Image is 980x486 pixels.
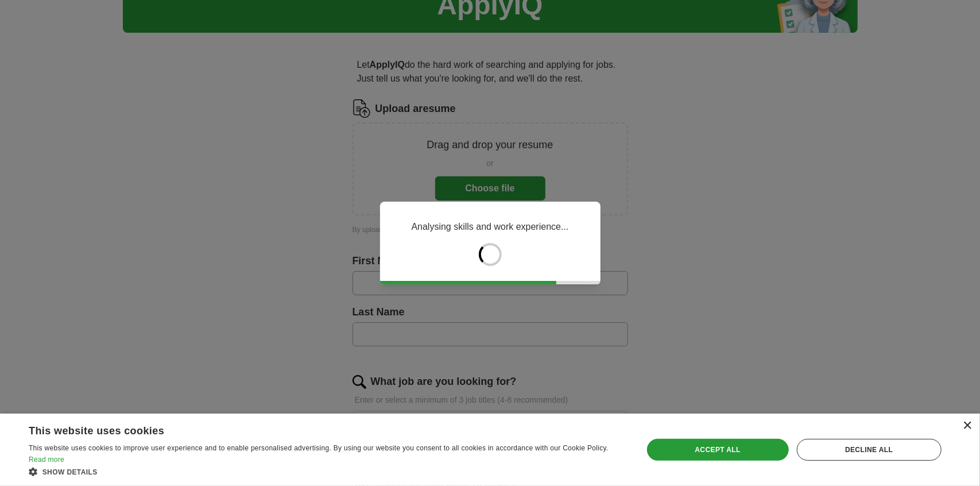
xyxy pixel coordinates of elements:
[412,220,569,234] p: Analysing skills and work experience...
[797,439,942,461] div: Decline all
[29,444,609,452] span: This website uses cookies to improve user experience and to enable personalised advertising. By u...
[647,439,789,461] div: Accept all
[29,456,64,464] a: Read more, opens a new window
[29,466,625,477] div: Show details
[29,421,596,438] div: This website uses cookies
[963,422,971,430] div: Close
[42,468,98,476] span: Show details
